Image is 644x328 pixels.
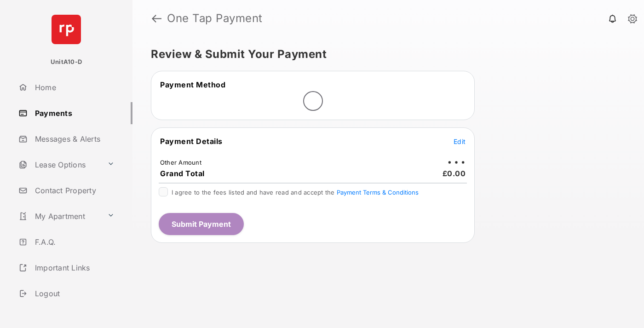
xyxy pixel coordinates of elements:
[151,49,618,60] h5: Review & Submit Your Payment
[160,169,205,178] span: Grand Total
[15,257,118,279] a: Important Links
[159,213,244,235] button: Submit Payment
[160,80,225,89] span: Payment Method
[167,13,263,24] strong: One Tap Payment
[15,179,132,201] a: Contact Property
[443,169,466,178] span: £0.00
[15,154,103,176] a: Lease Options
[160,158,202,167] td: Other Amount
[51,58,82,67] p: UnitA10-D
[160,137,223,146] span: Payment Details
[15,102,132,124] a: Payments
[15,282,132,305] a: Logout
[15,128,132,150] a: Messages & Alerts
[15,231,132,253] a: F.A.Q.
[15,76,132,98] a: Home
[454,137,466,146] button: Edit
[15,205,103,227] a: My Apartment
[52,15,81,44] img: svg+xml;base64,PHN2ZyB4bWxucz0iaHR0cDovL3d3dy53My5vcmcvMjAwMC9zdmciIHdpZHRoPSI2NCIgaGVpZ2h0PSI2NC...
[454,138,466,145] span: Edit
[337,189,419,196] button: I agree to the fees listed and have read and accept the
[172,189,419,196] span: I agree to the fees listed and have read and accept the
